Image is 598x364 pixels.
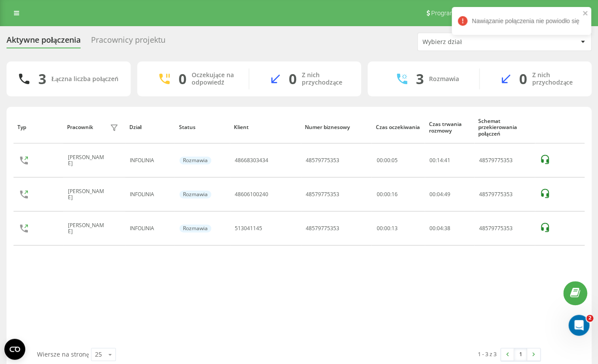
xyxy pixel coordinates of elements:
[422,38,527,46] div: Wybierz dział
[68,188,108,201] div: [PERSON_NAME]
[479,225,530,231] div: 48579775353
[4,339,25,360] button: Open CMP widget
[568,315,589,336] iframe: Intercom live chat
[514,348,527,361] a: 1
[429,191,450,197] div: : :
[179,191,211,198] div: Rozmawia
[478,118,531,137] div: Schemat przekierowania połączeń
[91,35,166,49] div: Pracownicy projektu
[478,350,497,358] div: 1 - 3 z 3
[7,35,81,49] div: Aktywne połączenia
[306,225,339,231] div: 48579775353
[235,157,268,163] div: 48668303434
[51,75,118,83] div: Łączna liczba połączeń
[437,191,443,198] span: 04
[519,71,527,87] div: 0
[234,124,297,130] div: Klient
[37,350,89,358] span: Wiersze na stronę
[429,121,470,134] div: Czas trwania rozmowy
[68,154,108,167] div: [PERSON_NAME]
[38,71,46,87] div: 3
[306,157,339,163] div: 48579775353
[95,350,102,359] div: 25
[376,191,420,197] div: 00:00:16
[444,225,450,232] span: 38
[17,124,59,130] div: Typ
[235,225,262,231] div: 513041145
[130,157,170,163] div: INFOLINIA
[68,222,108,235] div: [PERSON_NAME]
[289,71,297,87] div: 0
[532,71,578,86] div: Z nich przychodzące
[444,191,450,198] span: 49
[429,157,450,163] div: : :
[67,124,93,130] div: Pracownik
[179,71,186,87] div: 0
[444,156,450,164] span: 41
[235,191,268,197] div: 48606100240
[376,124,421,130] div: Czas oczekiwania
[429,225,436,232] span: 00
[582,10,588,18] button: close
[129,124,171,130] div: Dział
[586,315,593,322] span: 2
[479,157,530,163] div: 48579775353
[416,71,424,87] div: 3
[179,156,211,164] div: Rozmawia
[306,191,339,197] div: 48579775353
[479,191,530,197] div: 48579775353
[302,71,348,86] div: Z nich przychodzące
[437,156,443,164] span: 14
[179,225,211,232] div: Rozmawia
[429,191,436,198] span: 00
[130,191,170,197] div: INFOLINIA
[130,225,170,231] div: INFOLINIA
[452,7,591,35] div: Nawiązanie połączenia nie powiodło się
[192,71,236,86] div: Oczekujące na odpowiedź
[429,225,450,231] div: : :
[179,124,226,130] div: Status
[376,225,420,231] div: 00:00:13
[429,156,436,164] span: 00
[376,157,420,163] div: 00:00:05
[305,124,368,130] div: Numer biznesowy
[437,225,443,232] span: 04
[431,10,477,17] span: Program poleceń
[429,75,459,83] div: Rozmawia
